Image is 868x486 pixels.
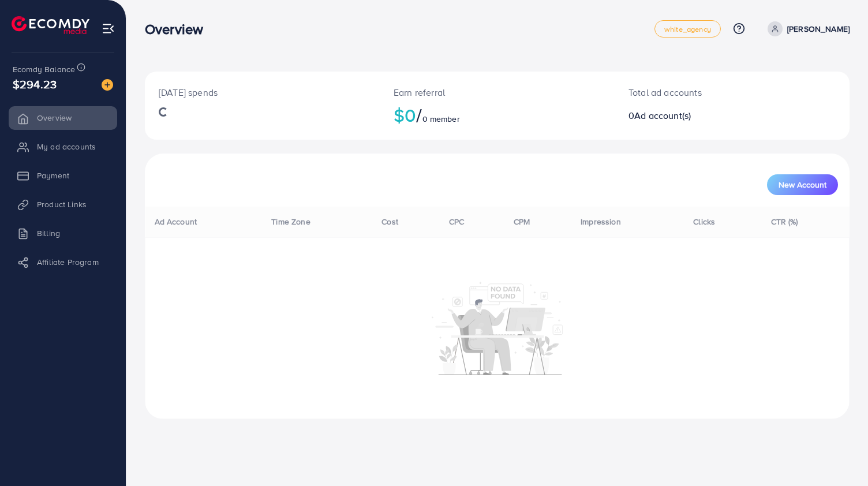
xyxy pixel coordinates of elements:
img: logo [12,16,89,34]
span: Ecomdy Balance [13,63,75,75]
h2: 0 [628,110,777,121]
p: [DATE] spends [159,85,366,99]
span: Ad account(s) [634,109,691,122]
p: [PERSON_NAME] [787,22,850,36]
span: 0 member [422,113,460,125]
h3: Overview [145,21,212,38]
span: / [416,102,422,128]
span: $294.23 [13,76,57,92]
span: New Account [779,181,826,189]
a: white_agency [654,20,721,38]
img: image [102,79,113,91]
a: [PERSON_NAME] [763,21,850,36]
p: Earn referral [394,85,601,99]
button: New Account [767,174,838,195]
p: Total ad accounts [628,85,777,99]
h2: $0 [394,104,601,126]
img: menu [102,22,115,35]
span: white_agency [664,25,711,33]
